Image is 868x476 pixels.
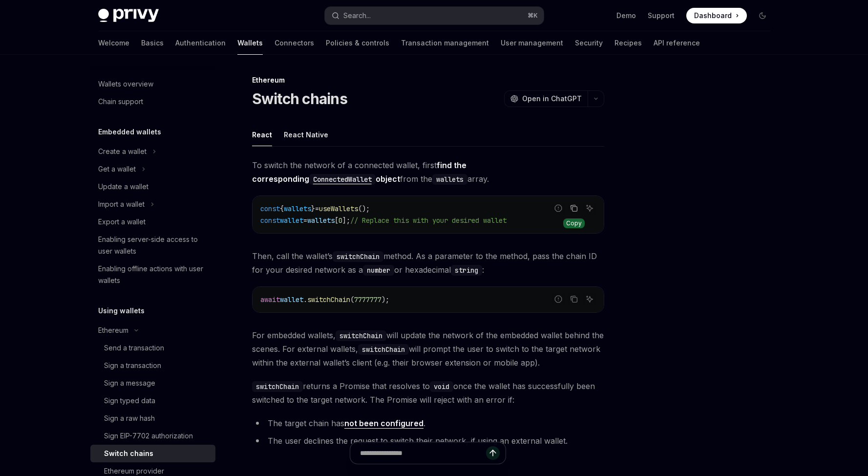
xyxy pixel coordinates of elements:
span: wallet [280,216,303,225]
a: Sign a raw hash [90,410,215,427]
a: not been configured [344,418,423,429]
a: Basics [141,31,164,55]
a: User management [501,31,563,55]
span: wallet [280,295,303,304]
code: ConnectedWallet [309,174,376,185]
code: switchChain [333,251,383,262]
div: Sign a transaction [104,360,161,371]
div: Wallets overview [98,78,153,90]
span: To switch the network of a connected wallet, first from the array. [252,158,604,186]
div: Copy [563,218,585,228]
button: Ask AI [583,202,596,215]
span: For embedded wallets, will update the network of the embedded wallet behind the scenes. For exter... [252,328,604,369]
a: Export a wallet [90,213,215,231]
span: useWallets [319,204,358,213]
a: Authentication [175,31,226,55]
span: ( [350,295,354,304]
a: Wallets [237,31,263,55]
span: const [260,216,280,225]
div: Ethereum [98,325,128,336]
a: find the correspondingConnectedWalletobject [252,160,466,184]
span: const [260,204,280,213]
div: Export a wallet [98,216,146,228]
span: } [311,204,315,213]
span: ]; [342,216,350,225]
div: React [252,123,272,146]
code: switchChain [252,381,303,392]
a: Send a transaction [90,339,215,357]
div: Send a transaction [104,342,164,354]
div: Update a wallet [98,181,148,193]
div: Sign EIP-7702 authorization [104,430,193,442]
span: . [303,295,307,304]
div: Sign a message [104,377,155,389]
input: Ask a question... [360,442,486,464]
button: Toggle Ethereum section [90,322,215,339]
div: Enabling server-side access to user wallets [98,234,210,257]
span: Open in ChatGPT [522,94,582,104]
div: Sign typed data [104,395,155,407]
a: Enabling offline actions with user wallets [90,260,215,289]
div: Chain support [98,96,143,108]
h5: Using wallets [98,305,145,317]
code: wallets [432,174,467,185]
a: Sign typed data [90,392,215,410]
button: Copy the contents from the code block [568,202,580,215]
h5: Embedded wallets [98,126,161,138]
a: Chain support [90,93,215,110]
code: string [451,265,482,276]
span: switchChain [307,295,350,304]
div: Search... [343,10,371,22]
span: = [303,216,307,225]
a: Recipes [614,31,642,55]
span: = [315,204,319,213]
span: returns a Promise that resolves to once the wallet has successfully been switched to the target n... [252,379,604,407]
a: Policies & controls [326,31,389,55]
a: Support [648,11,675,21]
a: Transaction management [401,31,489,55]
code: void [430,381,453,392]
h1: Switch chains [252,90,347,108]
a: API reference [654,31,700,55]
span: ⌘ K [528,12,538,20]
span: wallets [284,204,311,213]
li: The target chain has . [252,416,604,430]
div: Import a wallet [98,198,145,210]
div: Get a wallet [98,163,136,175]
span: wallets [307,216,335,225]
button: Copy the contents from the code block [568,293,580,305]
a: Sign EIP-7702 authorization [90,427,215,445]
a: Sign a transaction [90,357,215,374]
button: Open search [325,7,544,24]
img: dark logo [98,9,159,22]
span: 7777777 [354,295,381,304]
code: switchChain [336,330,386,341]
span: // Replace this with your desired wallet [350,216,507,225]
span: await [260,295,280,304]
button: Open in ChatGPT [504,90,588,107]
div: Create a wallet [98,146,147,157]
span: (); [358,204,370,213]
a: Demo [616,11,636,21]
button: Send message [486,446,500,460]
code: number [363,265,394,276]
span: { [280,204,284,213]
code: switchChain [358,344,409,355]
button: Report incorrect code [552,202,565,215]
div: Switch chains [104,448,153,459]
button: Report incorrect code [552,293,565,305]
a: Enabling server-side access to user wallets [90,231,215,260]
a: Switch chains [90,445,215,462]
a: Dashboard [686,8,747,23]
a: Connectors [275,31,314,55]
a: Welcome [98,31,129,55]
button: Toggle Import a wallet section [90,195,215,213]
span: Then, call the wallet’s method. As a parameter to the method, pass the chain ID for your desired ... [252,249,604,277]
a: Update a wallet [90,178,215,195]
a: Wallets overview [90,75,215,93]
span: Dashboard [694,11,732,21]
a: Security [575,31,603,55]
button: Toggle dark mode [755,8,770,23]
div: Sign a raw hash [104,412,155,424]
li: The user declines the request to switch their network, if using an external wallet. [252,434,604,448]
